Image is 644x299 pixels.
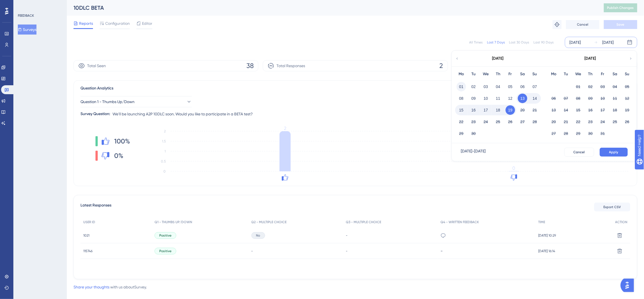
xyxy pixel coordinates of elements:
[481,105,491,115] button: 17
[513,166,515,171] tspan: 0
[13,1,35,8] span: Need Help?
[469,129,478,138] button: 30
[457,105,466,115] button: 15
[481,94,491,103] button: 10
[346,220,381,224] span: Q3 - MULTIPLE CHOICE
[560,71,572,77] div: Tu
[164,129,166,133] tspan: 2
[467,71,480,77] div: Tu
[598,117,608,127] button: 24
[469,94,478,103] button: 09
[142,20,152,27] span: Editor
[538,249,555,253] span: [DATE] 16:14
[440,220,479,224] span: Q4 - WRITTEN FEEDBACK
[549,117,559,127] button: 20
[469,105,478,115] button: 16
[604,205,621,209] span: Export CSV
[509,40,529,45] div: Last 30 Days
[18,13,34,18] div: FEEDBACK
[481,117,491,127] button: 24
[114,137,130,146] span: 100%
[246,61,254,70] span: 38
[516,71,529,77] div: Sa
[530,94,540,103] button: 14
[493,117,503,127] button: 25
[346,233,347,238] span: -
[87,62,106,69] span: Total Seen
[530,117,540,127] button: 28
[530,105,540,115] button: 21
[457,117,466,127] button: 22
[538,220,545,224] span: TIME
[518,117,527,127] button: 27
[549,105,559,115] button: 13
[112,111,253,117] span: We'll be launching A2P 10DLC soon. Would you like to participate in a BETA test?
[163,169,166,173] tspan: 0
[610,82,620,91] button: 04
[346,249,347,253] span: -
[577,22,589,27] span: Cancel
[79,20,93,27] span: Reports
[256,233,260,238] span: No
[83,220,95,224] span: USER ID
[610,94,620,103] button: 11
[530,82,540,91] button: 07
[609,71,621,77] div: Sa
[584,71,597,77] div: Th
[493,105,503,115] button: 18
[598,129,608,138] button: 31
[529,71,541,77] div: Su
[161,159,166,163] tspan: 0.5
[549,94,559,103] button: 06
[83,233,89,238] span: 1021
[493,94,503,103] button: 11
[564,148,594,157] button: Cancel
[566,20,599,29] button: Cancel
[83,249,92,253] span: 115746
[570,39,581,46] div: [DATE]
[487,40,505,45] div: Last 7 Days
[572,71,584,77] div: We
[457,94,466,103] button: 08
[610,105,620,115] button: 18
[603,39,614,46] div: [DATE]
[574,105,583,115] button: 15
[461,148,486,157] div: [DATE] - [DATE]
[506,117,515,127] button: 26
[598,82,608,91] button: 03
[607,6,634,10] span: Publish Changes
[80,98,134,105] span: Question 1 - Thumbs Up/Down
[549,129,559,138] button: 27
[506,105,515,115] button: 19
[623,94,632,103] button: 12
[159,233,172,238] span: Positive
[604,20,637,29] button: Save
[594,203,630,212] button: Export CSV
[440,248,533,254] div: -
[597,71,609,77] div: Fr
[18,25,36,35] button: Surveys
[561,129,571,138] button: 28
[574,129,583,138] button: 29
[621,277,637,294] iframe: UserGuiding AI Assistant Launcher
[276,62,305,69] span: Total Responses
[440,61,443,70] span: 2
[518,94,527,103] button: 13
[80,85,113,92] span: Question Analytics
[548,71,560,77] div: Mo
[574,117,583,127] button: 22
[586,94,595,103] button: 09
[165,149,166,153] tspan: 1
[159,249,172,253] span: Positive
[492,55,504,62] div: [DATE]
[623,82,632,91] button: 05
[623,105,632,115] button: 19
[574,94,583,103] button: 08
[538,233,556,238] span: [DATE] 10:29
[506,82,515,91] button: 05
[609,150,618,154] span: Apply
[586,117,595,127] button: 23
[617,22,625,27] span: Save
[80,96,192,107] button: Question 1 - Thumbs Up/Down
